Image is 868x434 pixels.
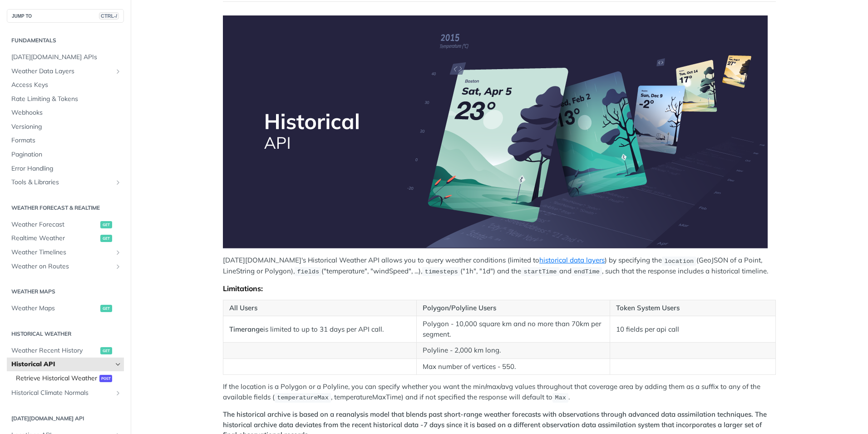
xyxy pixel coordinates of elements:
span: Rate Limiting & Tokens [11,95,122,104]
th: Polygon/Polyline Users [416,300,610,316]
a: Weather Mapsget [7,302,124,315]
span: temperatureMax [277,394,328,401]
a: Versioning [7,120,124,134]
span: Weather Data Layers [11,67,112,76]
span: Weather on Routes [11,262,112,271]
span: timesteps [425,268,458,275]
h2: Fundamentals [7,36,124,45]
td: Polyline - 2,000 km long. [416,343,610,359]
a: Tools & LibrariesShow subpages for Tools & Libraries [7,176,124,189]
td: Max number of vertices - 550. [416,358,610,375]
h2: [DATE][DOMAIN_NAME] API [7,414,124,423]
a: [DATE][DOMAIN_NAME] APIs [7,50,124,64]
span: get [100,305,112,312]
span: get [100,221,112,228]
span: get [100,235,112,242]
span: Webhooks [11,108,122,117]
a: Webhooks [7,106,124,120]
h2: Historical Weather [7,330,124,338]
a: Rate Limiting & Tokens [7,92,124,106]
span: Historical Climate Normals [11,389,112,398]
span: Weather Maps [11,304,98,313]
h2: Weather Forecast & realtime [7,204,124,212]
td: Polygon - 10,000 square km and no more than 70km per segment. [416,316,610,343]
button: Show subpages for Historical Climate Normals [114,389,122,397]
span: Access Keys [11,81,122,90]
a: Pagination [7,148,124,161]
span: Expand image [223,15,776,248]
a: Error Handling [7,162,124,176]
a: Access Keys [7,78,124,92]
a: historical data layers [539,256,605,264]
span: Error Handling [11,164,122,173]
button: Hide subpages for Historical API [114,361,122,368]
span: [DATE][DOMAIN_NAME] APIs [11,53,122,62]
button: Show subpages for Weather Timelines [114,249,122,256]
span: Weather Recent History [11,346,98,355]
span: startTime [523,268,557,275]
button: JUMP TOCTRL-/ [7,9,124,23]
a: Weather Data LayersShow subpages for Weather Data Layers [7,65,124,78]
p: [DATE][DOMAIN_NAME]'s Historical Weather API allows you to query weather conditions (limited to )... [223,255,776,277]
button: Show subpages for Tools & Libraries [114,179,122,186]
div: Limitations: [223,284,776,293]
th: Token System Users [610,300,775,316]
span: Pagination [11,150,122,159]
span: location [664,257,694,264]
a: Retrieve Historical Weatherpost [11,372,124,385]
a: Historical APIHide subpages for Historical API [7,358,124,371]
span: Retrieve Historical Weather [16,374,97,383]
strong: Timerange [229,325,263,333]
span: Weather Timelines [11,248,112,257]
span: CTRL-/ [99,12,119,20]
a: Weather TimelinesShow subpages for Weather Timelines [7,246,124,259]
a: Weather Recent Historyget [7,344,124,358]
td: 10 fields per api call [610,316,775,343]
span: Tools & Libraries [11,178,112,187]
span: Formats [11,136,122,145]
span: Historical API [11,360,112,369]
th: All Users [223,300,417,316]
a: Realtime Weatherget [7,232,124,245]
span: Realtime Weather [11,234,98,243]
button: Show subpages for Weather on Routes [114,263,122,270]
span: Versioning [11,122,122,131]
img: Historical-API.png [223,15,768,248]
button: Show subpages for Weather Data Layers [114,68,122,75]
a: Weather on RoutesShow subpages for Weather on Routes [7,260,124,273]
h2: Weather Maps [7,288,124,296]
p: If the location is a Polygon or a Polyline, you can specify whether you want the min/max/avg valu... [223,382,776,403]
a: Formats [7,134,124,147]
a: Historical Climate NormalsShow subpages for Historical Climate Normals [7,386,124,400]
span: get [100,347,112,354]
span: Weather Forecast [11,220,98,229]
span: endTime [574,268,600,275]
td: is limited to up to 31 days per API call. [223,316,417,343]
span: post [99,375,112,382]
a: Weather Forecastget [7,218,124,232]
span: fields [297,268,319,275]
span: Max [555,394,566,401]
